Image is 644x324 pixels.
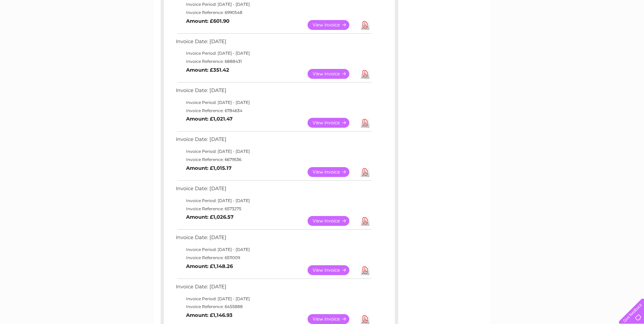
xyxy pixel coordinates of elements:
a: View [308,118,357,128]
b: Amount: £1,026.57 [186,214,234,220]
b: Amount: £601.90 [186,18,229,24]
td: Invoice Period: [DATE] - [DATE] [174,295,373,303]
a: View [308,314,357,324]
a: Download [361,216,369,226]
a: Log out [622,29,638,34]
a: 0333 014 3131 [516,3,563,12]
td: Invoice Period: [DATE] - [DATE] [174,49,373,57]
a: Download [361,118,369,128]
a: View [308,216,357,226]
a: Contact [599,29,615,34]
a: Water [525,29,537,34]
a: View [308,265,357,275]
div: Clear Business is a trading name of Verastar Limited (registered in [GEOGRAPHIC_DATA] No. 3667643... [162,4,483,33]
b: Amount: £1,146.93 [186,312,233,318]
td: Invoice Period: [DATE] - [DATE] [174,197,373,205]
a: View [308,69,357,79]
a: Energy [541,29,556,34]
td: Invoice Date: [DATE] [174,86,373,98]
td: Invoice Reference: 6511009 [174,254,373,262]
td: Invoice Date: [DATE] [174,282,373,295]
a: Download [361,265,369,275]
td: Invoice Reference: 6573275 [174,205,373,213]
td: Invoice Reference: 6455888 [174,303,373,311]
b: Amount: £1,148.26 [186,263,233,269]
a: View [308,20,357,30]
td: Invoice Period: [DATE] - [DATE] [174,98,373,107]
td: Invoice Date: [DATE] [174,135,373,147]
td: Invoice Reference: 6784634 [174,107,373,115]
a: Download [361,69,369,79]
td: Invoice Date: [DATE] [174,37,373,50]
a: Download [361,20,369,30]
td: Invoice Period: [DATE] - [DATE] [174,0,373,8]
b: Amount: £1,021.47 [186,116,233,122]
td: Invoice Date: [DATE] [174,184,373,197]
a: Blog [585,29,595,34]
a: Download [361,314,369,324]
a: View [308,167,357,177]
img: logo.png [22,18,57,38]
td: Invoice Reference: 6679536 [174,156,373,164]
td: Invoice Date: [DATE] [174,233,373,246]
b: Amount: £1,015.17 [186,165,232,171]
td: Invoice Period: [DATE] - [DATE] [174,246,373,254]
a: Download [361,167,369,177]
b: Amount: £351.42 [186,67,229,73]
td: Invoice Period: [DATE] - [DATE] [174,147,373,156]
td: Invoice Reference: 6888431 [174,57,373,66]
td: Invoice Reference: 6990548 [174,8,373,17]
a: Telecoms [560,29,581,34]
